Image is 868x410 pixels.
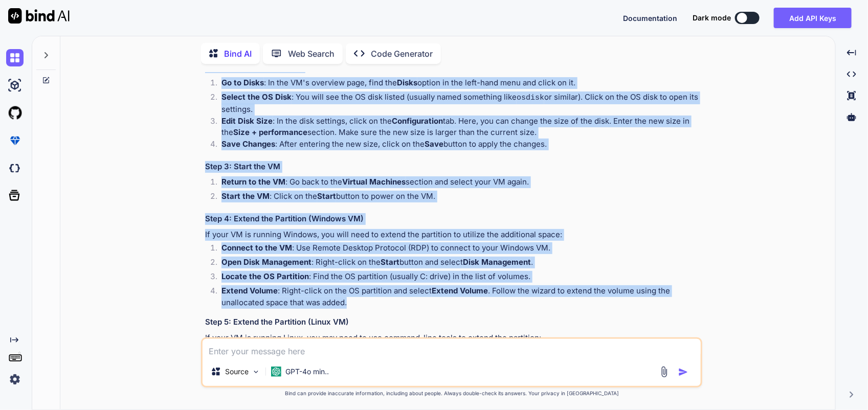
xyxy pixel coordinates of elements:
[213,77,700,92] li: : In the VM's overview page, find the option in the left-hand menu and click on it.
[213,242,700,257] li: : Use Remote Desktop Protocol (RDP) to connect to your Windows VM.
[213,176,700,191] li: : Go back to the section and select your VM again.
[342,177,406,187] strong: Virtual Machines
[213,257,700,271] li: : Right-click on the button and select .
[221,257,311,267] strong: Open Disk Management
[371,48,433,60] p: Code Generator
[213,191,700,205] li: : Click on the button to power on the VM.
[6,77,24,94] img: ai-studio
[221,243,292,253] strong: Connect to the VM
[432,286,488,295] strong: Extend Volume
[213,271,700,285] li: : Find the OS partition (usually C: drive) in the list of volumes.
[221,191,270,201] strong: Start the VM
[221,286,278,295] strong: Extend Volume
[205,229,700,241] p: If your VM is running Windows, you will need to extend the partition to utilize the additional sp...
[6,160,24,177] img: darkCloudIdeIcon
[205,213,700,225] h3: Step 4: Extend the Partition (Windows VM)
[225,367,249,377] p: Source
[425,139,443,149] strong: Save
[205,332,700,344] p: If your VM is running Linux, you may need to use command-line tools to extend the partition:
[8,8,70,24] img: Bind AI
[288,48,335,60] p: Web Search
[693,13,731,23] span: Dark mode
[392,116,443,126] strong: Configuration
[201,390,702,397] p: Bind can provide inaccurate information, including about people. Always double-check its answers....
[6,371,24,388] img: settings
[6,132,24,149] img: premium
[623,13,677,24] button: Documentation
[623,14,677,22] span: Documentation
[6,104,24,122] img: githubLight
[221,92,292,102] strong: Select the OS Disk
[285,367,329,377] p: GPT-4o min..
[517,94,544,102] code: osdisk
[463,257,531,267] strong: Disk Management
[221,78,264,87] strong: Go to Disks
[233,127,307,137] strong: Size + performance
[221,139,275,149] strong: Save Changes
[213,285,700,308] li: : Right-click on the OS partition and select . Follow the wizard to extend the volume using the u...
[205,161,700,173] h3: Step 3: Start the VM
[397,78,417,87] strong: Disks
[317,191,336,201] strong: Start
[271,367,281,377] img: GPT-4o mini
[221,116,273,126] strong: Edit Disk Size
[213,139,700,153] li: : After entering the new size, click on the button to apply the changes.
[6,49,24,66] img: chat
[252,368,260,376] img: Pick Models
[221,271,309,281] strong: Locate the OS Partition
[221,177,285,187] strong: Return to the VM
[658,366,670,378] img: attachment
[213,116,700,139] li: : In the disk settings, click on the tab. Here, you can change the size of the disk. Enter the ne...
[381,257,399,267] strong: Start
[205,316,700,328] h3: Step 5: Extend the Partition (Linux VM)
[224,48,252,60] p: Bind AI
[678,367,688,377] img: icon
[774,8,852,28] button: Add API Keys
[213,92,700,116] li: : You will see the OS disk listed (usually named something like or similar). Click on the OS disk...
